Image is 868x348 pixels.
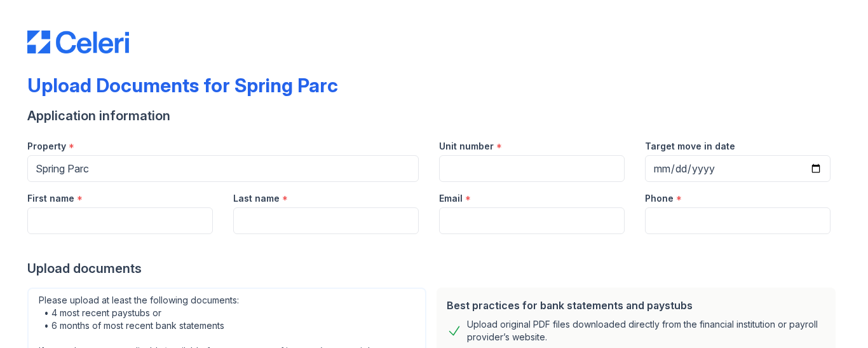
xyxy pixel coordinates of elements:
label: Phone [645,192,674,205]
img: CE_Logo_Blue-a8612792a0a2168367f1c8372b55b34899dd931a85d93a1a3d3e32e68fde9ad4.png [27,31,129,53]
label: First name [27,192,74,205]
div: Application information [27,107,841,125]
div: Upload Documents for Spring Parc [27,74,338,97]
label: Email [439,192,463,205]
div: Upload documents [27,260,841,277]
label: Unit number [439,140,494,153]
div: Best practices for bank statements and paystubs [447,298,825,313]
label: Target move in date [645,140,735,153]
div: Upload original PDF files downloaded directly from the financial institution or payroll provider’... [467,318,825,344]
label: Property [27,140,66,153]
label: Last name [233,192,280,205]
